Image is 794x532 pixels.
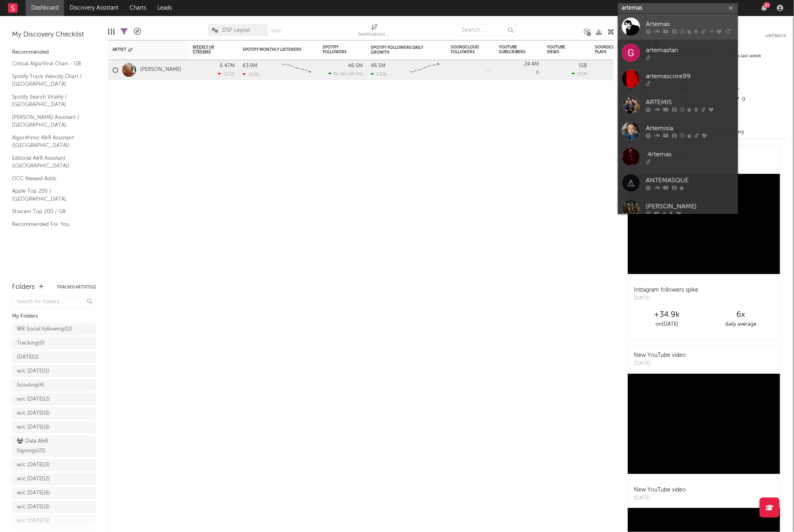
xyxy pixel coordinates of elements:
[17,381,44,390] div: Scouting ( 4 )
[764,2,770,8] div: 81
[12,473,96,485] a: w/c [DATE](2)
[524,62,539,67] div: 24.4M
[323,45,351,54] div: Spotify Followers
[17,488,50,498] div: w/c [DATE] ( 6 )
[108,20,115,43] div: Edit Columns
[12,379,96,391] a: Scouting(4)
[17,339,44,348] div: Tracking ( 0 )
[595,45,623,54] div: SoundCloud Plays
[12,48,96,57] div: Recommended
[12,365,96,377] a: w/c [DATE](1)
[12,133,88,150] a: Algorithmic A&R Assistant ([GEOGRAPHIC_DATA])
[618,92,738,118] a: ARTEMIS
[618,118,738,144] a: Artemisia
[12,393,96,405] a: w/c [DATE](2)
[371,45,431,55] div: Spotify Followers Daily Growth
[12,30,96,40] div: My Discovery Checklist
[17,460,50,470] div: w/c [DATE] ( 3 )
[12,515,96,527] a: w/c [DATE](5)
[12,113,88,129] a: [PERSON_NAME] Assistant / [GEOGRAPHIC_DATA]
[12,296,96,308] input: Search for folders...
[733,84,786,95] div: --
[499,45,527,54] div: YouTube Subscribers
[646,71,734,81] div: artemascore99
[630,310,704,320] div: +34.9k
[12,59,88,68] a: Critical Algo/Viral Chart - GB
[12,187,88,203] a: Apple Top 200 / [GEOGRAPHIC_DATA]
[407,60,443,80] svg: Chart title
[12,351,96,363] a: [DATE](1)
[121,20,128,43] div: Filters(1 of 1)
[12,72,88,89] a: Spotify Track Velocity Chart / [GEOGRAPHIC_DATA]
[634,286,698,294] div: Instagram followers spike
[12,459,96,471] a: w/c [DATE](3)
[359,30,391,40] div: Notifications (Artist)
[17,367,49,376] div: w/c [DATE] ( 1 )
[193,45,223,54] span: Weekly UK Streams
[220,63,235,69] div: 6.47M
[12,312,96,321] div: My Folders
[17,474,50,484] div: w/c [DATE] ( 2 )
[618,14,738,40] a: Artemas
[646,97,734,107] div: ARTEMIS
[113,47,173,52] div: Artist
[371,72,387,77] div: 3.83k
[646,45,734,55] div: artemasfan
[17,502,50,512] div: w/c [DATE] ( 5 )
[646,19,734,29] div: Artemas
[17,437,73,456] div: Data A&R Signings ( 21 )
[646,202,734,211] div: [PERSON_NAME]
[577,72,587,77] span: 151M
[634,360,686,368] div: [DATE]
[12,407,96,419] a: w/c [DATE](5)
[271,29,281,33] button: Save
[704,310,778,320] div: 6 x
[222,28,250,33] span: DSP Layout
[12,323,96,335] a: WR Social following(12)
[359,20,391,43] div: Notifications (Artist)
[630,320,704,329] div: on [DATE]
[646,123,734,133] div: Artemisia
[618,40,738,66] a: artemasfan
[12,220,88,229] a: Recommended For You
[499,60,539,80] div: 0
[348,63,363,69] div: 46.5M
[12,154,88,170] a: Editorial A&R Assistant ([GEOGRAPHIC_DATA])
[371,63,386,69] div: 46.5M
[17,423,50,432] div: w/c [DATE] ( 5 )
[457,24,517,36] input: Search...
[634,494,686,502] div: [DATE]
[765,32,786,40] button: Untrack
[12,421,96,433] a: w/c [DATE](5)
[634,486,686,494] div: New YouTube video
[218,71,235,77] div: -11.1 %
[12,174,88,183] a: OCC Newest Adds
[334,72,345,77] span: 36.3k
[618,3,738,13] input: Search for artists
[243,47,303,52] div: Spotify Monthly Listeners
[733,95,786,105] div: 0
[346,72,362,77] span: +28.4 %
[761,5,767,11] button: 81
[618,66,738,92] a: artemascore99
[17,409,50,418] div: w/c [DATE] ( 5 )
[17,324,72,334] div: WR Social following ( 12 )
[618,196,738,222] a: [PERSON_NAME]
[17,395,50,404] div: w/c [DATE] ( 2 )
[618,144,738,170] a: .4rtemas
[17,353,39,362] div: [DATE] ( 1 )
[279,60,315,80] svg: Chart title
[243,63,257,69] div: 63.9M
[12,337,96,349] a: Tracking(0)
[134,20,141,43] div: A&R Pipeline
[634,351,686,360] div: New YouTube video
[12,93,88,109] a: Spotify Search Virality / [GEOGRAPHIC_DATA]
[12,501,96,513] a: w/c [DATE](5)
[618,170,738,196] a: ANTEMASQUE
[12,282,35,292] div: Folders
[17,516,50,526] div: w/c [DATE] ( 5 )
[704,320,778,329] div: daily average
[646,149,734,159] div: .4rtemas
[579,63,587,69] div: 15B
[12,207,88,216] a: Shazam Top 200 / GB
